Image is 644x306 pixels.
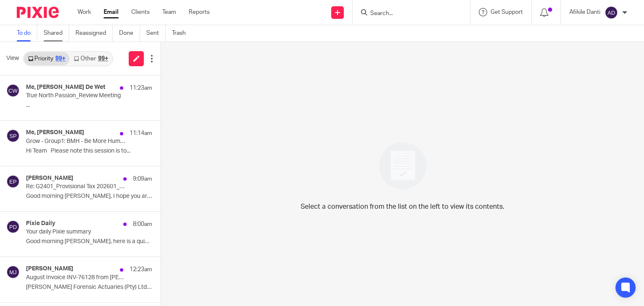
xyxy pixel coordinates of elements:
p: Select a conversation from the list on the left to view its contents. [301,202,504,212]
p: ... [26,102,152,109]
a: To do [17,25,37,41]
a: Team [162,8,176,16]
p: Afikile Danti [569,8,600,16]
img: svg%3E [6,129,20,143]
div: 99+ [55,56,65,62]
p: Re: G2401_Provisional Tax 202601_Foxinabox [26,183,127,190]
a: Reports [189,8,210,16]
h4: Me, [PERSON_NAME] [26,129,84,136]
a: Priority99+ [24,52,70,65]
p: [PERSON_NAME] Forensic Actuaries (Pty) Ltd R69.00 ZAR ... [26,284,152,291]
a: Done [119,25,140,41]
a: Email [104,8,119,16]
img: svg%3E [6,265,20,279]
a: Shared [44,25,69,41]
img: svg%3E [605,6,618,19]
p: Hi Team Please note this session is to... [26,148,152,155]
p: 11:23am [130,84,152,92]
h4: [PERSON_NAME] [26,175,73,182]
span: View [6,54,19,63]
p: 9:09am [133,175,152,183]
a: Work [78,8,91,16]
img: svg%3E [6,220,20,233]
a: Clients [131,8,150,16]
a: Reassigned [75,25,113,41]
p: Good morning [PERSON_NAME], I hope you are doing... [26,193,152,200]
p: 8:00am [133,220,152,228]
h4: [PERSON_NAME] [26,265,73,272]
a: Trash [172,25,192,41]
h4: Me, [PERSON_NAME] De Wet [26,84,105,91]
h4: Pixie Daily [26,220,55,227]
img: image [374,137,432,195]
p: Grow - Group1: BMH - Be More Human [26,138,127,145]
p: August Invoice INV-76128 from [PERSON_NAME] Forensic Actuaries (Pty) Ltd for True North Passion (... [26,274,127,281]
p: Your daily Pixie summary [26,228,127,236]
div: 99+ [98,56,108,62]
a: Other99+ [70,52,112,65]
p: 11:14am [130,129,152,137]
img: Pixie [17,7,59,18]
span: Get Support [491,9,523,15]
p: True North Passion_Review Meeting [26,92,127,99]
input: Search [369,10,445,18]
p: Good morning [PERSON_NAME], here is a quick overview... [26,238,152,245]
p: 12:23am [130,265,152,274]
a: Sent [146,25,166,41]
img: svg%3E [6,84,20,97]
img: svg%3E [6,175,20,188]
